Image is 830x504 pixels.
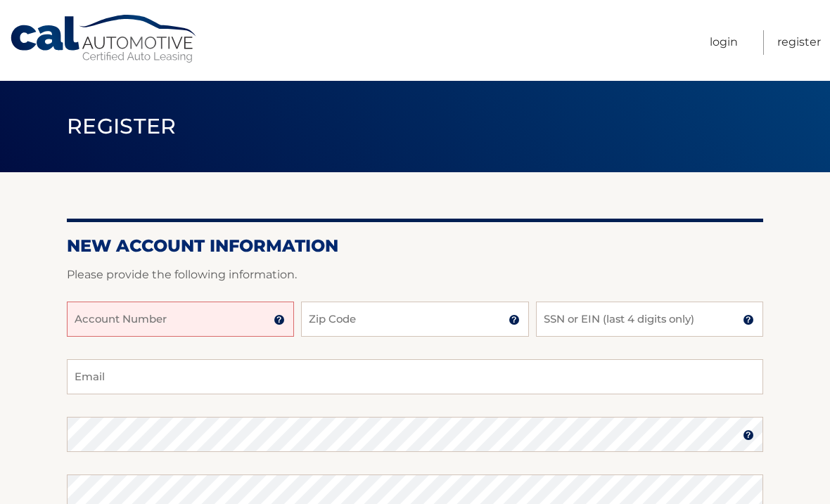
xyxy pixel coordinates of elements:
p: Please provide the following information. [67,265,763,285]
h2: New Account Information [67,235,763,257]
img: tooltip.svg [274,314,285,325]
img: tooltip.svg [509,314,520,325]
input: SSN or EIN (last 4 digits only) [536,302,763,337]
span: Register [67,113,177,139]
input: Email [67,359,763,394]
a: Login [710,30,738,55]
input: Zip Code [301,302,528,337]
a: Cal Automotive [9,14,199,64]
img: tooltip.svg [743,429,754,441]
a: Register [777,30,821,55]
input: Account Number [67,302,294,337]
img: tooltip.svg [743,314,754,325]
